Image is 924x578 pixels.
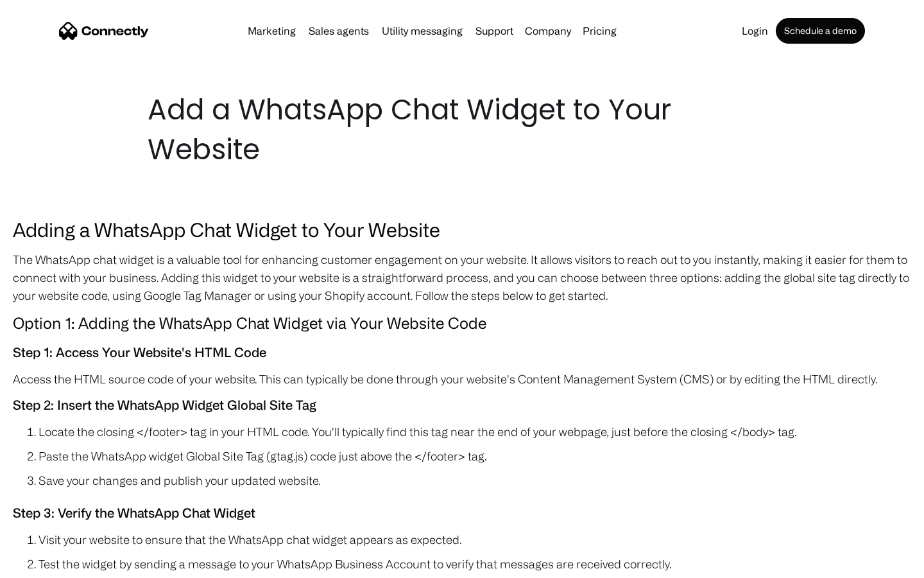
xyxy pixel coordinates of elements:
[776,18,865,44] a: Schedule a demo
[13,250,911,304] p: The WhatsApp chat widget is a valuable tool for enhancing customer engagement on your website. It...
[13,394,911,416] h5: Step 2: Insert the WhatsApp Widget Global Site Tag
[377,26,468,36] a: Utility messaging
[38,447,911,465] li: Paste the WhatsApp widget Global Site Tag (gtag.js) code just above the </footer> tag.
[13,370,911,388] p: Access the HTML source code of your website. This can typically be done through your website's Co...
[38,530,911,548] li: Visit your website to ensure that the WhatsApp chat widget appears as expected.
[13,215,911,244] h3: Adding a WhatsApp Chat Widget to Your Website
[148,90,776,170] h1: Add a WhatsApp Chat Widget to Your Website
[13,502,911,524] h5: Step 3: Verify the WhatsApp Chat Widget
[38,471,911,489] li: Save your changes and publish your updated website.
[13,342,911,363] h5: Step 1: Access Your Website's HTML Code
[525,22,571,40] div: Company
[243,26,301,36] a: Marketing
[38,555,911,573] li: Test the widget by sending a message to your WhatsApp Business Account to verify that messages ar...
[737,26,773,36] a: Login
[577,26,622,36] a: Pricing
[13,311,911,335] h4: Option 1: Adding the WhatsApp Chat Widget via Your Website Code
[26,556,77,574] ul: Language list
[38,423,911,441] li: Locate the closing </footer> tag in your HTML code. You'll typically find this tag near the end o...
[304,26,374,36] a: Sales agents
[470,26,518,36] a: Support
[13,556,77,574] aside: Language selected: English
